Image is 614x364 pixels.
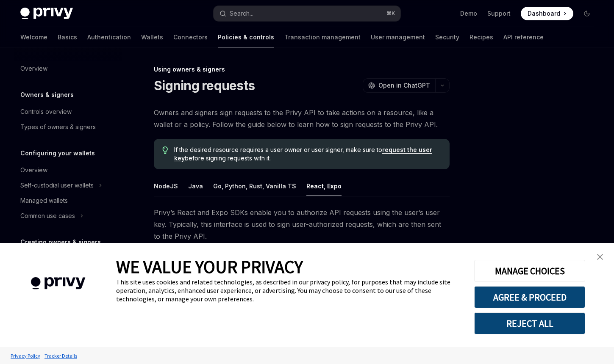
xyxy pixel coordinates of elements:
[14,163,122,178] a: Overview
[592,248,608,265] a: close banner
[435,27,459,47] a: Security
[87,27,131,47] a: Authentication
[528,9,560,18] span: Dashboard
[214,6,400,21] button: Search...⌘K
[230,8,253,19] div: Search...
[487,9,511,18] a: Support
[474,312,585,334] button: REJECT ALL
[474,286,585,308] button: AGREE & PROCEED
[58,27,77,47] a: Basics
[218,27,274,47] a: Policies & controls
[213,176,296,196] button: Go, Python, Rust, Vanilla TS
[20,196,68,206] div: Managed wallets
[116,278,461,303] div: This site uses cookies and related technologies, as described in our privacy policy, for purposes...
[141,27,163,47] a: Wallets
[371,27,425,47] a: User management
[474,260,585,282] button: MANAGE CHOICES
[20,8,73,19] img: dark logo
[20,180,94,190] div: Self-custodial user wallets
[154,65,450,74] div: Using owners & signers
[14,61,122,76] a: Overview
[14,104,122,119] a: Controls overview
[470,27,493,47] a: Recipes
[174,146,441,163] span: If the desired resource requires a user owner or user signer, make sure to before signing request...
[580,7,594,20] button: Toggle dark mode
[20,237,101,247] h5: Creating owners & signers
[173,27,208,47] a: Connectors
[188,176,203,196] button: Java
[20,27,47,47] a: Welcome
[20,122,96,132] div: Types of owners & signers
[386,10,395,17] span: ⌘ K
[154,78,255,93] h1: Signing requests
[20,107,72,117] div: Controls overview
[154,107,450,130] span: Owners and signers sign requests to the Privy API to take actions on a resource, like a wallet or...
[42,348,79,363] a: Tracker Details
[306,176,342,196] button: React, Expo
[14,119,122,135] a: Types of owners & signers
[460,9,477,18] a: Demo
[20,63,47,74] div: Overview
[20,90,74,100] h5: Owners & signers
[154,207,450,242] span: Privy’s React and Expo SDKs enable you to authorize API requests using the user’s user key. Typic...
[378,81,430,90] span: Open in ChatGPT
[20,211,75,221] div: Common use cases
[8,348,42,363] a: Privacy Policy
[116,256,303,278] span: WE VALUE YOUR PRIVACY
[13,265,103,302] img: company logo
[14,193,122,208] a: Managed wallets
[20,165,47,175] div: Overview
[521,7,573,20] a: Dashboard
[20,148,95,158] h5: Configuring your wallets
[363,78,435,93] button: Open in ChatGPT
[284,27,361,47] a: Transaction management
[597,254,603,260] img: close banner
[503,27,544,47] a: API reference
[162,146,168,154] svg: Tip
[154,176,178,196] button: NodeJS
